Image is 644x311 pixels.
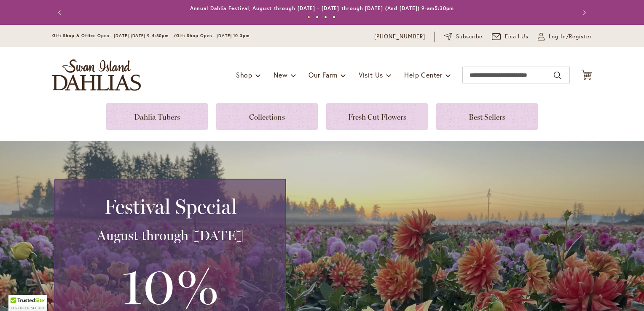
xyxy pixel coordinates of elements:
[324,16,327,19] button: 3 of 4
[404,70,443,79] span: Help Center
[374,32,425,41] a: [PHONE_NUMBER]
[456,32,483,41] span: Subscribe
[492,32,529,41] a: Email Us
[505,32,529,41] span: Email Us
[538,32,592,41] a: Log In/Register
[52,4,69,21] button: Previous
[444,32,483,41] a: Subscribe
[65,195,275,218] h2: Festival Special
[52,59,141,91] a: store logo
[176,33,250,38] span: Gift Shop Open - [DATE] 10-3pm
[307,16,310,19] button: 1 of 4
[274,70,287,79] span: New
[309,70,337,79] span: Our Farm
[190,5,454,11] a: Annual Dahlia Festival, August through [DATE] - [DATE] through [DATE] (And [DATE]) 9-am5:30pm
[359,70,383,79] span: Visit Us
[575,4,592,21] button: Next
[65,227,275,244] h3: August through [DATE]
[8,295,47,311] div: TrustedSite Certified
[333,16,335,19] button: 4 of 4
[549,32,592,41] span: Log In/Register
[52,33,176,38] span: Gift Shop & Office Open - [DATE]-[DATE] 9-4:30pm /
[236,70,252,79] span: Shop
[316,16,319,19] button: 2 of 4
